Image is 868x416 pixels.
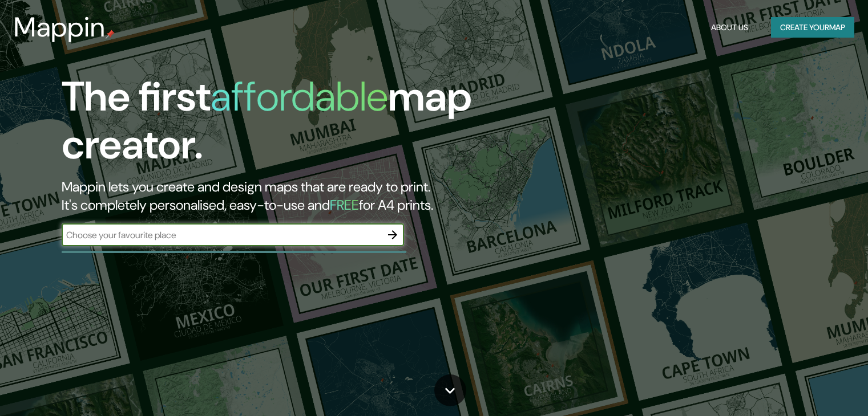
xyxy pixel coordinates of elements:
h5: FREE [330,196,359,214]
img: mappin-pin [106,30,115,39]
button: About Us [706,17,753,38]
h2: Mappin lets you create and design maps that are ready to print. It's completely personalised, eas... [62,178,496,214]
h3: Mappin [14,11,106,43]
h1: affordable [211,70,388,123]
input: Choose your favourite place [62,229,381,242]
button: Create yourmap [771,17,854,38]
h1: The first map creator. [62,73,496,178]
